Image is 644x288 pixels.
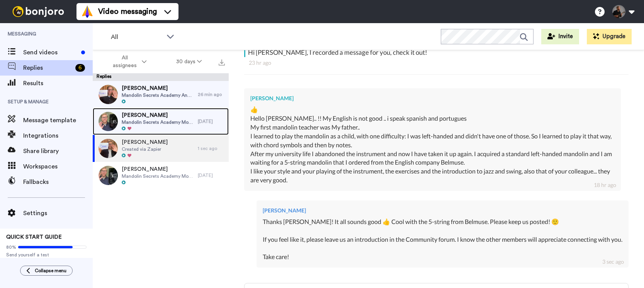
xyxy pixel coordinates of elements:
img: export.svg [219,59,225,66]
span: [PERSON_NAME] [122,111,194,119]
button: Upgrade [587,29,632,44]
div: Hello [PERSON_NAME].. !! My English is not good .. i speak spanish and portugues [250,114,615,123]
div: After my university life I abandoned the instrument and now I have taken it up again. I acquired ... [250,150,615,167]
a: [PERSON_NAME]Created via Zapier1 sec ago [93,135,229,162]
span: [PERSON_NAME] [122,84,194,92]
img: vm-color.svg [81,5,93,18]
span: Mandolin Secrets Academy Monthly [122,119,194,125]
span: Replies [23,63,72,72]
div: 👍 [250,105,615,114]
span: Mandolin Secrets Academy Monthly [122,173,194,179]
div: I learned to play the mandolin as a child, with one difficulty: I was left-handed and didn't have... [250,132,615,150]
a: [PERSON_NAME]Mandolin Secrets Academy Monthly[DATE] [93,162,229,189]
div: Thanks [PERSON_NAME]! It all sounds good 👍 Cool with the 5-string from Belmuse. Please keep us po... [263,217,622,261]
span: Video messaging [98,6,157,17]
div: My first mandolin teacher was My father.. [250,123,615,132]
div: 1 sec ago [198,145,225,152]
span: Send yourself a test [6,252,87,258]
span: Collapse menu [35,268,66,274]
div: [PERSON_NAME] [250,94,615,102]
div: 26 min ago [198,91,225,98]
div: Hi [PERSON_NAME], I recorded a message for you, check it out! [248,48,627,57]
button: Export all results that match these filters now. [216,56,227,67]
span: Send videos [23,48,78,57]
span: Message template [23,116,93,125]
div: 6 [75,64,85,72]
img: ec61ea43-b4f8-4076-a0e7-68f564f0538d-thumb.jpg [99,139,118,158]
div: 18 hr ago [594,181,616,189]
a: [PERSON_NAME]Mandolin Secrets Academy Monthly[DATE] [93,108,229,135]
span: Fallbacks [23,177,93,187]
span: Results [23,79,93,88]
span: All [111,32,163,42]
div: Replies [93,73,229,81]
div: [DATE] [198,118,225,125]
span: QUICK START GUIDE [6,234,62,240]
span: Share library [23,147,93,156]
span: Settings [23,209,93,218]
span: [PERSON_NAME] [122,165,194,173]
span: Workspaces [23,162,93,171]
div: [DATE] [198,172,225,179]
span: 80% [6,244,16,250]
span: Integrations [23,131,93,140]
button: Collapse menu [20,266,73,276]
img: bj-logo-header-white.svg [9,6,67,17]
button: 30 days [161,55,217,69]
span: All assignees [109,54,140,69]
button: All assignees [94,51,161,72]
button: Invite [541,29,579,44]
div: [PERSON_NAME] [263,207,622,214]
span: [PERSON_NAME] [122,138,168,146]
img: 2ba609f2-0fa5-440d-9f2a-169f7b6aa415-thumb.jpg [99,166,118,185]
span: Mandolin Secrets Academy Annual [122,92,194,98]
div: I like your style and your playing of the instrument, the exercises and the introduction to jazz ... [250,167,615,185]
img: 591ec9b2-f405-4823-bb98-84910055d3ee-thumb.jpg [99,112,118,131]
div: 3 sec ago [602,258,624,266]
span: Created via Zapier [122,146,168,152]
a: [PERSON_NAME]Mandolin Secrets Academy Annual26 min ago [93,81,229,108]
div: 23 hr ago [249,59,624,67]
img: 14e53cb9-0690-42f2-9342-abfd9595773c-thumb.jpg [99,85,118,104]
